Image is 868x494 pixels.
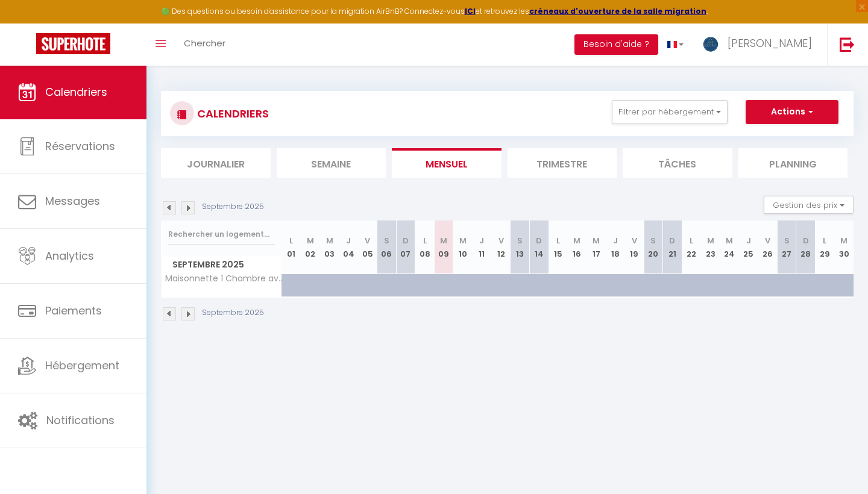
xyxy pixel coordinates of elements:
abbr: J [613,235,618,246]
button: Ouvrir le widget de chat LiveChat [10,5,46,41]
th: 30 [834,220,854,274]
li: Tâches [623,148,732,178]
th: 20 [644,220,663,274]
abbr: M [573,235,580,246]
th: 06 [377,220,397,274]
li: Mensuel [392,148,502,178]
abbr: M [440,235,447,246]
th: 16 [568,220,587,274]
abbr: L [823,235,826,246]
abbr: S [784,235,790,246]
abbr: D [669,235,675,246]
th: 24 [720,220,740,274]
img: Super Booking [36,33,110,54]
abbr: L [690,235,693,246]
button: Besoin d'aide ? [574,34,658,55]
li: Planning [738,148,848,178]
span: Chercher [184,37,225,49]
th: 25 [739,220,758,274]
abbr: M [326,235,333,246]
th: 04 [339,220,358,274]
li: Journalier [161,148,271,178]
th: 10 [453,220,473,274]
abbr: J [346,235,351,246]
abbr: M [707,235,714,246]
th: 26 [758,220,778,274]
abbr: J [746,235,751,246]
p: Septembre 2025 [202,307,264,319]
li: Semaine [277,148,386,178]
span: Analytics [45,248,94,263]
th: 09 [434,220,453,274]
abbr: V [632,235,637,246]
img: ... [702,34,720,52]
span: Hébergement [45,358,119,373]
th: 14 [529,220,549,274]
th: 22 [682,220,701,274]
a: ICI [465,6,476,16]
span: Maisonnette 1 Chambre avec jardin et clim [163,274,284,283]
button: Actions [746,100,838,124]
abbr: D [536,235,542,246]
abbr: V [765,235,770,246]
abbr: D [803,235,809,246]
span: Notifications [46,413,115,428]
th: 29 [816,220,835,274]
th: 23 [701,220,720,274]
th: 21 [663,220,682,274]
abbr: S [650,235,656,246]
abbr: L [556,235,560,246]
th: 12 [491,220,511,274]
th: 17 [587,220,606,274]
img: logout [840,37,855,52]
abbr: M [726,235,733,246]
span: Septembre 2025 [162,256,281,274]
span: Calendriers [45,84,107,99]
abbr: M [459,235,467,246]
a: ... [PERSON_NAME] [693,23,827,66]
p: Septembre 2025 [202,201,264,213]
span: Réservations [45,139,115,154]
abbr: J [479,235,484,246]
abbr: M [593,235,600,246]
button: Gestion des prix [764,196,854,214]
span: [PERSON_NAME] [728,36,812,51]
abbr: V [498,235,504,246]
abbr: M [840,235,848,246]
th: 08 [415,220,435,274]
abbr: V [365,235,370,246]
a: Chercher [175,23,234,66]
span: Messages [45,193,100,208]
th: 11 [473,220,492,274]
abbr: L [289,235,293,246]
a: créneaux d'ouverture de la salle migration [529,6,706,16]
abbr: D [403,235,409,246]
li: Trimestre [508,148,617,178]
h3: CALENDRIERS [194,100,269,127]
th: 15 [549,220,568,274]
abbr: S [517,235,523,246]
th: 19 [624,220,644,274]
th: 18 [606,220,625,274]
button: Filtrer par hébergement [612,100,728,124]
abbr: M [307,235,314,246]
th: 27 [777,220,796,274]
input: Rechercher un logement... [168,224,275,245]
th: 05 [358,220,377,274]
abbr: L [423,235,427,246]
th: 07 [396,220,415,274]
span: Paiements [45,303,102,318]
th: 28 [796,220,816,274]
abbr: S [384,235,389,246]
th: 02 [301,220,320,274]
th: 03 [320,220,339,274]
th: 01 [282,220,301,274]
th: 13 [511,220,530,274]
